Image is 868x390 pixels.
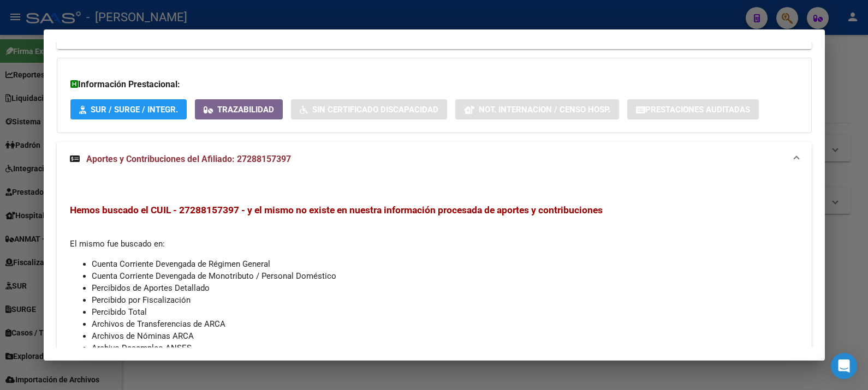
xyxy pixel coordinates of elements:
[70,99,187,119] button: SUR / SURGE / INTEGR.
[92,270,799,282] li: Cuenta Corriente Devengada de Monotributo / Personal Doméstico
[831,353,857,379] div: Open Intercom Messenger
[92,294,799,306] li: Percibido por Fiscalización
[312,105,438,115] span: Sin Certificado Discapacidad
[91,105,178,115] span: SUR / SURGE / INTEGR.
[92,282,799,294] li: Percibidos de Aportes Detallado
[92,318,799,330] li: Archivos de Transferencias de ARCA
[455,99,619,119] button: Not. Internacion / Censo Hosp.
[291,99,447,119] button: Sin Certificado Discapacidad
[92,342,799,354] li: Archivo Desempleo ANSES
[70,205,603,215] span: Hemos buscado el CUIL - 27288157397 - y el mismo no existe en nuestra información procesada de ap...
[92,330,799,342] li: Archivos de Nóminas ARCA
[57,142,812,177] mat-expansion-panel-header: Aportes y Contribuciones del Afiliado: 27288157397
[92,258,799,270] li: Cuenta Corriente Devengada de Régimen General
[627,99,759,119] button: Prestaciones Auditadas
[92,306,799,318] li: Percibido Total
[70,78,798,91] h3: Información Prestacional:
[86,154,291,164] span: Aportes y Contribuciones del Afiliado: 27288157397
[217,105,274,115] span: Trazabilidad
[70,204,799,366] div: El mismo fue buscado en:
[479,105,610,115] span: Not. Internacion / Censo Hosp.
[645,105,750,115] span: Prestaciones Auditadas
[195,99,283,119] button: Trazabilidad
